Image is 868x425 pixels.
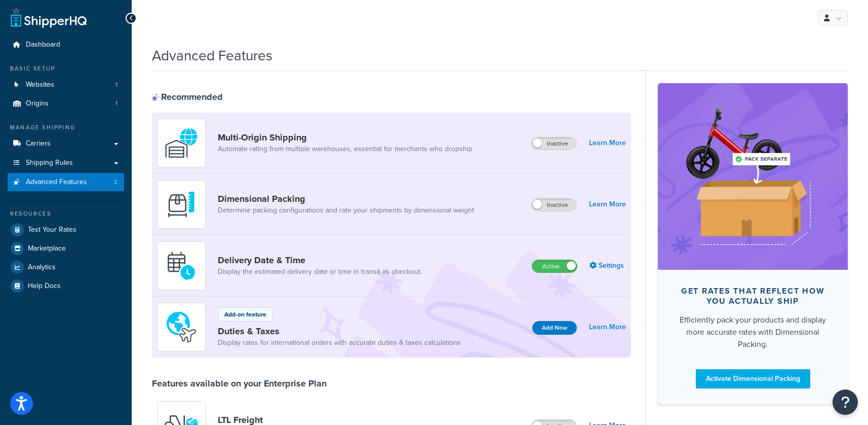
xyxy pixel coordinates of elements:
a: Carriers [8,134,124,153]
a: Activate Dimensional Packing [696,369,810,388]
a: Automate rating from multiple warehouses, essential for merchants who dropship [218,144,472,154]
span: Test Your Rates [28,226,76,234]
img: feature-image-dim-d40ad3071a2b3c8e08177464837368e35600d3c5e73b18a22c1e4bb210dc32ac.png [673,98,833,255]
a: Dashboard [8,36,124,54]
img: DTVBYsAAAAAASUVORK5CYII= [164,187,199,222]
div: Features available on your Enterprise Plan [152,378,327,389]
a: Delivery Date & Time [218,255,422,266]
span: Carriers [26,139,51,148]
span: Dashboard [26,41,60,49]
span: 2 [114,178,117,187]
span: Shipping Rules [26,159,73,167]
a: Display the estimated delivery date or time in transit as checkout. [218,267,422,277]
a: Help Docs [8,277,124,295]
span: Marketplace [28,244,66,253]
label: Active [532,260,577,272]
a: Advanced Features2 [8,173,124,192]
a: Marketplace [8,239,124,258]
a: Duties & Taxes [218,326,461,337]
li: Origins [8,94,124,113]
div: Recommended [152,91,223,102]
a: Test Your Rates [8,221,124,239]
label: Inactive [532,199,576,211]
label: Inactive [532,137,576,150]
img: gfkeb5ejjkALwAAAABJRU5ErkJggg== [164,248,199,284]
a: Websites1 [8,76,124,94]
a: Origins1 [8,94,124,113]
div: Efficiently pack your products and display more accurate rates with Dimensional Packing. [674,314,832,350]
a: Dimensional Packing [218,193,474,204]
a: Learn More [589,320,626,334]
a: Shipping Rules [8,154,124,172]
img: WatD5o0RtDAAAAAElFTkSuQmCC [164,125,199,161]
a: Determine packing configurations and rate your shipments by dimensional weight [218,205,474,216]
span: Websites [26,81,54,89]
span: 1 [115,81,117,89]
span: Origins [26,99,49,108]
a: Settings [589,259,626,273]
span: 1 [115,99,117,108]
div: Get rates that reflect how you actually ship [674,286,832,306]
div: Basic Setup [8,64,124,73]
p: Add-on feature [224,310,266,319]
div: Resources [8,209,124,218]
a: Analytics [8,258,124,276]
li: Websites [8,76,124,94]
a: Multi-Origin Shipping [218,132,472,143]
button: Add Now [532,321,577,335]
img: icon-duo-feat-landed-cost-7136b061.png [164,309,199,345]
div: Manage Shipping [8,123,124,132]
span: Help Docs [28,282,61,291]
h1: Advanced Features [152,46,272,65]
li: Advanced Features [8,173,124,192]
a: Learn More [589,136,626,150]
span: Analytics [28,263,56,272]
a: Learn More [589,197,626,211]
button: Open Resource Center [833,389,858,415]
a: Display rates for international orders with accurate duties & taxes calculations [218,338,461,348]
span: Advanced Features [26,178,87,187]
